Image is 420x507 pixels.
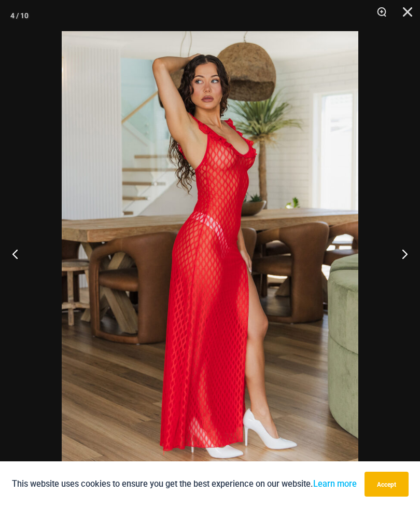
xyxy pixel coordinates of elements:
p: This website uses cookies to ensure you get the best experience on our website. [12,477,357,491]
div: 4 / 10 [10,8,29,23]
button: Accept [365,472,409,497]
a: Learn more [313,479,357,489]
button: Next [381,228,420,280]
img: Sometimes Red 587 Dress 05 [62,31,358,476]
